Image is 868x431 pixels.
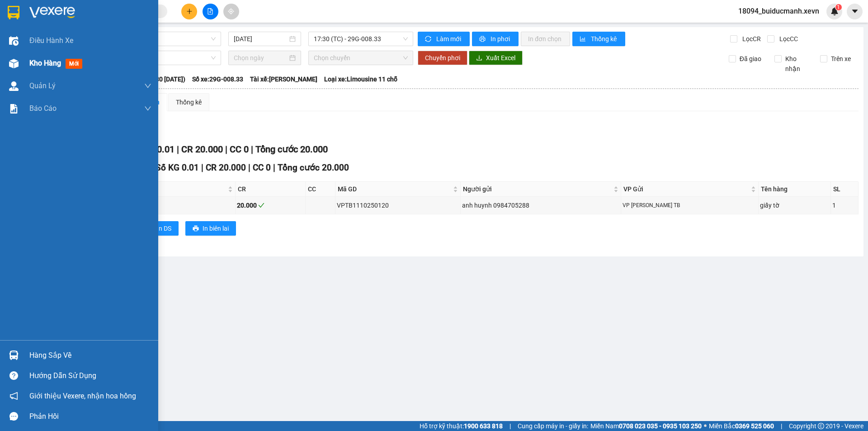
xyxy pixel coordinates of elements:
[251,144,253,155] span: |
[29,390,136,402] span: Giới thiệu Vexere, nhận hoa hồng
[201,162,203,173] span: |
[782,54,813,74] span: Kho nhận
[463,184,612,194] span: Người gửi
[206,162,246,173] span: CR 20.000
[144,105,151,112] span: down
[830,7,839,15] img: icon-new-feature
[225,144,227,155] span: |
[9,36,19,46] img: warehouse-icon
[760,200,829,210] div: giấy tờ
[185,221,236,236] button: printerIn biên lai
[258,202,264,208] span: check
[177,144,179,155] span: |
[464,422,503,430] strong: 1900 633 818
[9,59,19,68] img: warehouse-icon
[590,421,702,431] span: Miền Nam
[181,4,197,19] button: plus
[9,392,18,400] span: notification
[156,162,199,173] span: Số KG 0.01
[314,32,408,46] span: 17:30 (TC) - 29G-008.33
[709,421,774,431] span: Miền Bắc
[29,80,56,91] span: Quản Lý
[425,36,433,43] span: sync
[486,53,515,63] span: Xuất Excel
[335,197,461,214] td: VPTB1110250120
[818,423,824,429] span: copyright
[87,200,234,210] div: anh tùng 0911456588
[250,74,317,84] span: Tài xế: [PERSON_NAME]
[29,369,151,383] div: Hướng dẫn sử dụng
[472,32,519,46] button: printerIn phơi
[831,182,859,197] th: SL
[847,4,863,19] button: caret-down
[623,184,750,194] span: VP Gửi
[491,34,511,44] span: In phơi
[9,104,19,114] img: solution-icon
[623,201,757,210] div: VP [PERSON_NAME] TB
[739,34,762,44] span: Lọc CR
[835,4,842,10] sup: 1
[521,32,570,46] button: In đơn chọn
[228,8,234,14] span: aim
[776,34,799,44] span: Lọc CC
[436,34,462,44] span: Làm mới
[230,144,249,155] span: CC 0
[418,51,467,65] button: Chuyển phơi
[248,162,250,173] span: |
[509,421,511,431] span: |
[140,221,179,236] button: printerIn DS
[253,162,271,173] span: CC 0
[207,8,213,14] span: file-add
[337,200,459,210] div: VPTB1110250120
[572,32,625,46] button: bar-chartThống kê
[420,421,503,431] span: Hỗ trợ kỹ thuật:
[837,4,840,10] span: 1
[9,412,18,421] span: message
[619,422,702,430] strong: 0708 023 035 - 0935 103 250
[234,53,288,63] input: Chọn ngày
[704,424,707,428] span: ⚪️
[176,97,202,107] div: Thống kê
[273,162,275,173] span: |
[338,184,451,194] span: Mã GD
[193,225,199,232] span: printer
[418,32,470,46] button: syncLàm mới
[66,59,82,69] span: mới
[781,421,782,431] span: |
[29,103,57,114] span: Báo cáo
[237,200,304,210] div: 20.000
[181,144,223,155] span: CR 20.000
[479,36,487,43] span: printer
[255,144,328,155] span: Tổng cước 20.000
[192,74,243,84] span: Số xe: 29G-008.33
[314,51,408,65] span: Chọn chuyến
[29,410,151,423] div: Phản hồi
[236,182,306,197] th: CR
[278,162,349,173] span: Tổng cước 20.000
[306,182,335,197] th: CC
[8,6,19,19] img: logo-vxr
[203,223,229,233] span: In biên lai
[621,197,759,214] td: VP Trần Phú TB
[203,4,218,19] button: file-add
[29,35,73,46] span: Điều hành xe
[735,422,774,430] strong: 0369 525 060
[29,59,61,67] span: Kho hàng
[9,350,19,360] img: warehouse-icon
[234,34,288,44] input: 11/10/2025
[731,5,826,17] span: 18094_buiducmanh.xevn
[832,200,857,210] div: 1
[324,74,397,84] span: Loại xe: Limousine 11 chỗ
[580,36,587,43] span: bar-chart
[591,34,618,44] span: Thống kê
[9,371,18,380] span: question-circle
[186,8,193,14] span: plus
[9,81,19,91] img: warehouse-icon
[827,54,854,64] span: Trên xe
[736,54,765,64] span: Đã giao
[157,223,171,233] span: In DS
[462,200,619,210] div: anh huynh 0984705288
[476,55,482,62] span: download
[518,421,588,431] span: Cung cấp máy in - giấy in:
[851,7,859,15] span: caret-down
